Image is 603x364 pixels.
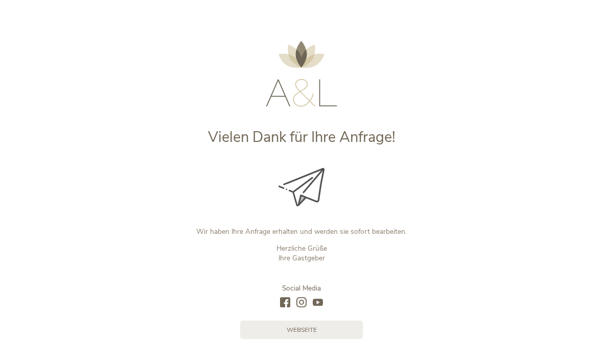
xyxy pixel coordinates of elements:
[279,168,324,206] img: Vielen Dank für Ihre Anfrage!
[240,321,363,339] a: Webseite
[208,127,396,147] span: Vielen Dank für Ihre Anfrage!
[287,326,317,334] span: Webseite
[313,297,323,308] a: youtube
[280,297,290,308] a: facebook
[282,283,321,293] span: Social Media
[131,227,472,236] p: Wir haben Ihre Anfrage erhalten und werden sie sofort bearbeiten.
[266,41,337,107] img: AMONTI & LUNARIS Wellnessresort
[131,244,472,263] p: Herzliche Grüße Ihre Gastgeber
[296,297,307,308] a: instagram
